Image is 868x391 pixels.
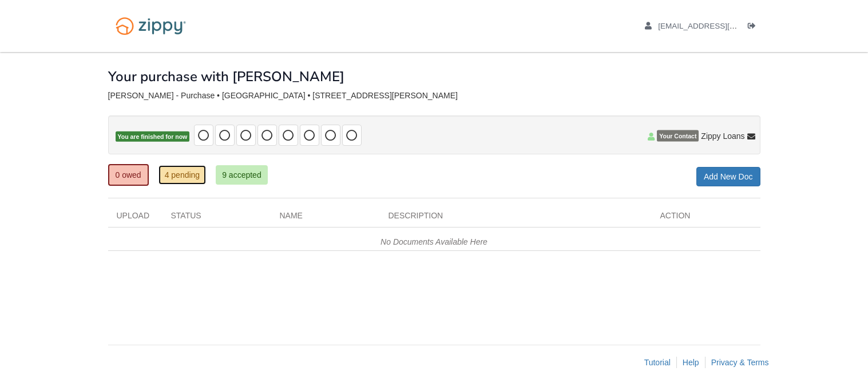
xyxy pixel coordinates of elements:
em: No Documents Available Here [381,237,487,246]
a: Help [683,358,699,367]
span: You are finished for now [116,131,190,142]
a: 9 accepted [216,165,268,185]
span: Zippy Loans [701,130,744,142]
div: Description [380,210,652,227]
div: Name [271,210,380,227]
a: Add New Doc [696,167,760,186]
a: 0 owed [108,164,149,186]
a: Log out [748,22,760,33]
a: Tutorial [644,358,671,367]
a: 4 pending [158,165,207,185]
a: Privacy & Terms [711,358,769,367]
h1: Your purchase with [PERSON_NAME] [108,69,344,84]
span: cheyna.stone@yahoo.com [658,22,789,30]
a: edit profile [645,22,790,33]
img: Logo [108,11,193,41]
div: [PERSON_NAME] - Purchase • [GEOGRAPHIC_DATA] • [STREET_ADDRESS][PERSON_NAME] [108,91,760,101]
div: Action [652,210,760,227]
div: Status [162,210,271,227]
div: Upload [108,210,162,227]
span: Your Contact [657,130,699,142]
